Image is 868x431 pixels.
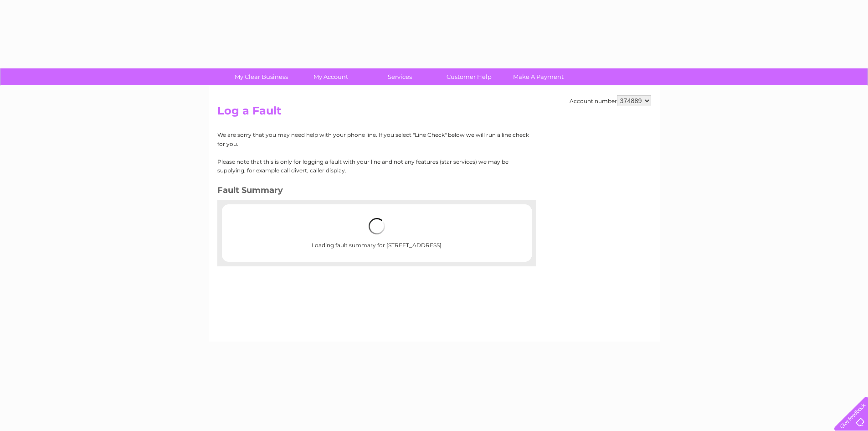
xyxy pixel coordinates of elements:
div: Loading fault summary for [STREET_ADDRESS] [251,209,503,257]
a: My Account [293,68,368,85]
h2: Log a Fault [217,104,651,122]
img: loading [369,218,385,234]
p: We are sorry that you may need help with your phone line. If you select "Line Check" below we wil... [217,130,529,148]
div: Account number [570,95,651,106]
h3: Fault Summary [217,184,529,200]
p: Please note that this is only for logging a fault with your line and not any features (star servi... [217,157,529,175]
a: Make A Payment [501,68,576,85]
a: My Clear Business [224,68,299,85]
a: Services [362,68,437,85]
a: Customer Help [431,68,507,85]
